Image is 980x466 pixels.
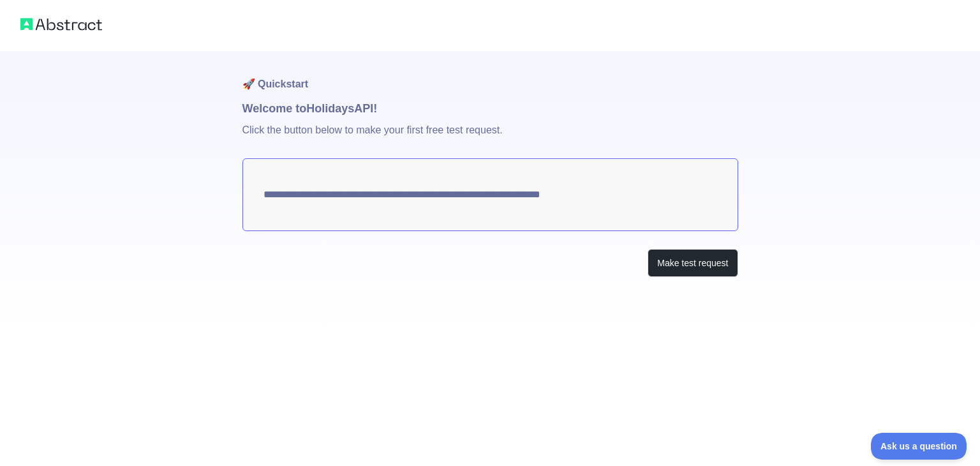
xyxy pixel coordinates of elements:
[242,117,738,158] p: Click the button below to make your first free test request.
[242,51,738,100] h1: 🚀 Quickstart
[648,249,738,278] button: Make test request
[871,433,967,460] iframe: Toggle Customer Support
[20,15,102,33] img: Abstract logo
[242,100,738,117] h1: Welcome to Holidays API!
